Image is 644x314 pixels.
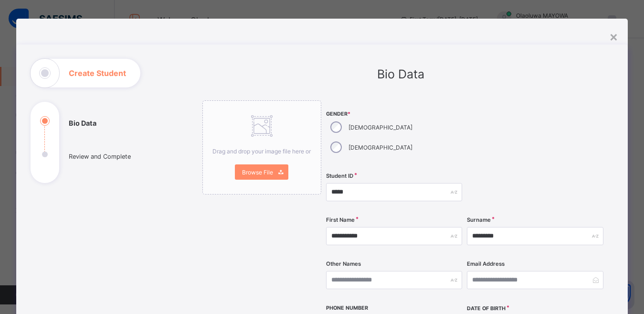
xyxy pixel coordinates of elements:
[69,69,126,77] h1: Create Student
[467,217,491,223] label: Surname
[326,173,353,179] label: Student ID
[242,169,273,176] span: Browse File
[326,305,368,311] label: Phone Number
[467,305,506,312] label: Date of Birth
[467,260,505,267] label: Email Address
[348,144,412,151] label: [DEMOGRAPHIC_DATA]
[377,67,424,81] span: Bio Data
[326,260,361,267] label: Other Names
[202,100,321,195] div: Drag and drop your image file here orBrowse File
[326,111,462,117] span: Gender
[212,148,311,155] span: Drag and drop your image file here or
[326,217,355,223] label: First Name
[609,28,618,44] div: ×
[348,124,412,131] label: [DEMOGRAPHIC_DATA]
